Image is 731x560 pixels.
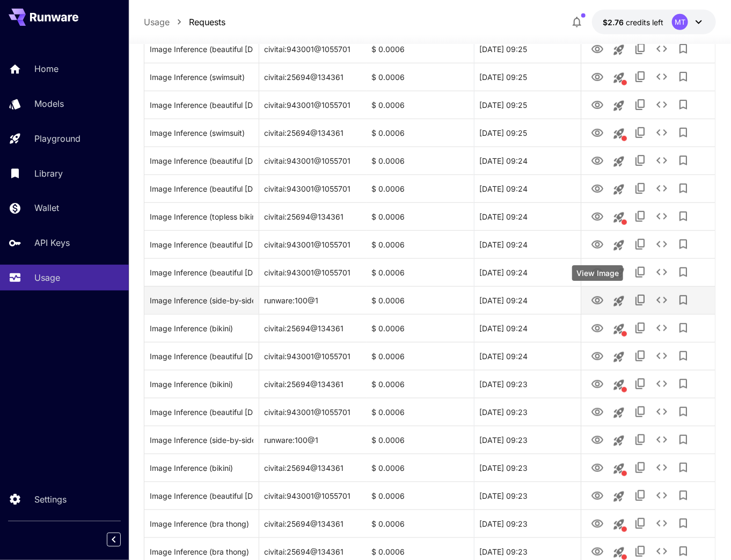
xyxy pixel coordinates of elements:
[587,149,608,171] button: View Image
[587,177,608,199] button: View Image
[474,258,581,286] div: 27 Aug, 2025 09:24
[587,121,608,143] button: View Image
[672,14,688,30] div: MT
[150,482,253,510] div: Click to copy prompt
[150,147,253,174] div: Click to copy prompt
[630,261,651,283] button: Copy TaskUUID
[150,119,253,147] div: Click to copy prompt
[367,119,474,147] div: $ 0.0006
[587,428,608,450] button: View Image
[259,314,367,342] div: civitai:25694@134361
[672,38,694,60] button: Add to library
[630,373,651,395] button: Copy TaskUUID
[587,373,608,395] button: View Image
[651,38,672,60] button: See details
[630,94,651,115] button: Copy TaskUUID
[651,345,672,367] button: See details
[259,91,367,119] div: civitai:943001@1055701
[608,486,630,507] button: Launch in playground
[474,370,581,398] div: 27 Aug, 2025 09:23
[672,429,694,450] button: Add to library
[367,258,474,286] div: $ 0.0006
[34,236,70,249] p: API Keys
[367,482,474,510] div: $ 0.0006
[259,426,367,454] div: runware:100@1
[34,167,63,180] p: Library
[259,35,367,63] div: civitai:943001@1055701
[608,263,630,284] button: Launch in playground
[587,261,608,283] button: View Image
[144,16,225,28] nav: breadcrumb
[672,317,694,339] button: Add to library
[626,18,663,27] span: credits left
[630,289,651,311] button: Copy TaskUUID
[630,485,651,506] button: Copy TaskUUID
[150,510,253,537] div: Click to copy prompt
[150,231,253,258] div: Click to copy prompt
[572,265,623,281] div: View Image
[630,178,651,199] button: Copy TaskUUID
[474,63,581,91] div: 27 Aug, 2025 09:25
[651,289,672,311] button: See details
[474,202,581,230] div: 27 Aug, 2025 09:24
[587,317,608,339] button: View Image
[592,10,716,34] button: $2.75907MT
[367,398,474,426] div: $ 0.0006
[630,234,651,255] button: Copy TaskUUID
[651,122,672,143] button: See details
[672,66,694,88] button: Add to library
[259,119,367,147] div: civitai:25694@134361
[630,513,651,534] button: Copy TaskUUID
[367,147,474,174] div: $ 0.0006
[651,373,672,395] button: See details
[34,493,67,506] p: Settings
[474,35,581,63] div: 27 Aug, 2025 09:25
[189,16,225,28] a: Requests
[150,91,253,119] div: Click to copy prompt
[259,174,367,202] div: civitai:943001@1055701
[672,345,694,367] button: Add to library
[672,122,694,143] button: Add to library
[608,39,630,61] button: Launch in playground
[672,373,694,395] button: Add to library
[474,147,581,174] div: 27 Aug, 2025 09:24
[474,119,581,147] div: 27 Aug, 2025 09:25
[587,512,608,534] button: View Image
[474,174,581,202] div: 27 Aug, 2025 09:24
[608,235,630,256] button: Launch in playground
[150,426,253,454] div: Click to copy prompt
[259,258,367,286] div: civitai:943001@1055701
[150,287,253,314] div: Click to copy prompt
[259,370,367,398] div: civitai:25694@134361
[651,401,672,423] button: See details
[672,485,694,506] button: Add to library
[651,206,672,227] button: See details
[115,530,129,549] div: Collapse sidebar
[259,482,367,510] div: civitai:943001@1055701
[672,261,694,283] button: Add to library
[608,151,630,172] button: Launch in playground
[150,315,253,342] div: Click to copy prompt
[259,454,367,482] div: civitai:25694@134361
[150,35,253,63] div: Click to copy prompt
[367,174,474,202] div: $ 0.0006
[608,514,630,535] button: This request includes a reference image. Clicking this will load all other parameters, but for pr...
[651,513,672,534] button: See details
[651,485,672,506] button: See details
[34,62,59,75] p: Home
[150,259,253,286] div: Click to copy prompt
[259,202,367,230] div: civitai:25694@134361
[630,66,651,88] button: Copy TaskUUID
[608,207,630,228] button: This request includes a reference image. Clicking this will load all other parameters, but for pr...
[150,63,253,91] div: Click to copy prompt
[474,314,581,342] div: 27 Aug, 2025 09:24
[587,66,608,88] button: View Image
[144,16,170,28] a: Usage
[630,429,651,450] button: Copy TaskUUID
[630,122,651,143] button: Copy TaskUUID
[367,314,474,342] div: $ 0.0006
[474,426,581,454] div: 27 Aug, 2025 09:23
[150,398,253,426] div: Click to copy prompt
